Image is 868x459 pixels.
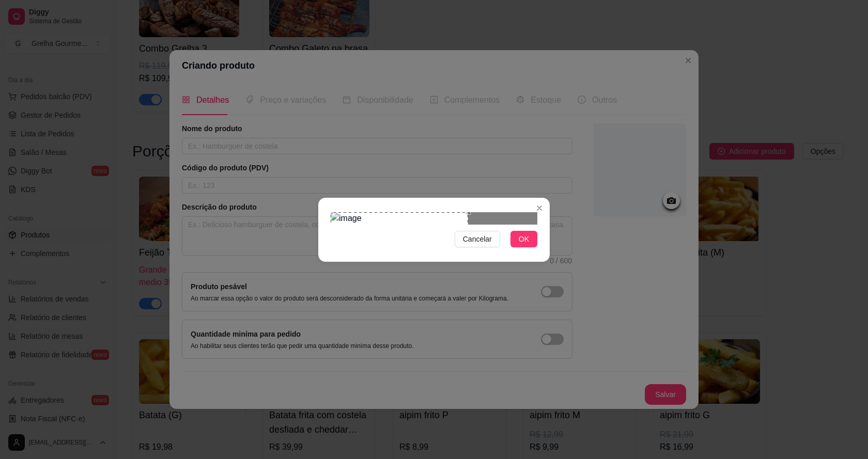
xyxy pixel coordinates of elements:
button: Cancelar [455,231,500,247]
span: Cancelar [463,233,492,245]
button: OK [510,231,537,247]
span: OK [519,233,529,245]
button: Close [531,200,548,216]
div: Use the arrow keys to move the crop selection area [331,212,468,307]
